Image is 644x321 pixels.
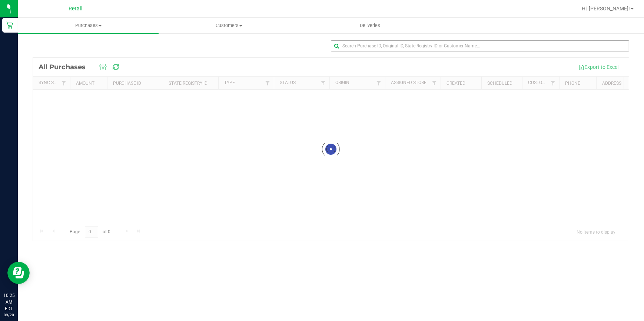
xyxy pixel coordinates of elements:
[331,40,629,51] input: Search Purchase ID, Original ID, State Registry ID or Customer Name...
[7,262,30,284] iframe: Resource center
[350,22,390,29] span: Deliveries
[18,18,159,33] a: Purchases
[159,22,299,29] span: Customers
[582,6,630,11] span: Hi, [PERSON_NAME]!
[300,18,441,33] a: Deliveries
[3,292,14,312] p: 10:25 AM EDT
[69,6,83,12] span: Retail
[6,21,13,29] inline-svg: Retail
[3,312,14,318] p: 09/20
[18,22,159,29] span: Purchases
[159,18,299,33] a: Customers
